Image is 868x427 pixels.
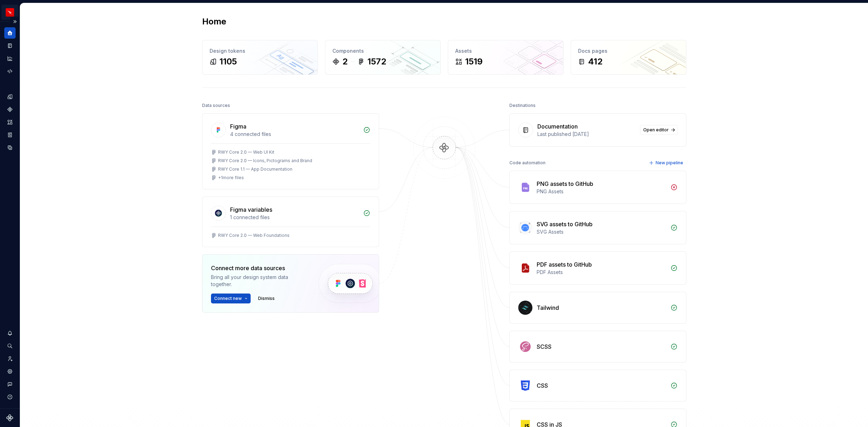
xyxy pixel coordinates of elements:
button: Notifications [4,328,16,339]
span: Open editor [643,127,669,133]
div: RWY Core 2.0 — Icons, Pictograms and Brand [218,158,312,164]
svg: Supernova Logo [6,414,13,421]
a: Components [4,104,16,115]
h2: Home [202,16,226,27]
a: Data sources [4,142,16,153]
a: Settings [4,366,16,377]
div: RWY Core 2.0 — Web Foundations [218,233,290,238]
a: Figma4 connected filesRWY Core 2.0 — Web UI KitRWY Core 2.0 — Icons, Pictograms and BrandRWY Core... [202,113,379,189]
a: Assets [4,116,16,128]
a: Documentation [4,40,16,51]
a: Storybook stories [4,129,16,141]
div: 1572 [367,56,386,67]
div: Last published [DATE] [537,131,636,138]
div: CSS [537,381,548,390]
div: Destinations [509,101,536,110]
div: Bring all your design system data together. [211,274,307,288]
a: Analytics [4,53,16,64]
a: Invite team [4,353,16,364]
span: New pipeline [656,160,683,166]
a: Design tokens [4,91,16,102]
div: Connect more data sources [211,264,307,272]
span: Connect new [214,296,242,301]
a: Open editor [640,125,678,135]
a: Home [4,27,16,39]
div: Tailwind [537,303,559,312]
div: + 1 more files [218,175,244,181]
a: Code automation [4,66,16,77]
div: 1 connected files [230,214,359,221]
div: PNG Assets [537,188,666,195]
button: Expand sidebar [10,17,20,27]
div: Design tokens [210,47,310,55]
a: Assets1519 [448,40,564,75]
div: 412 [588,56,603,67]
div: 1105 [219,56,237,67]
div: PDF Assets [537,269,666,276]
div: Assets [455,47,556,55]
div: SVG Assets [537,228,666,235]
button: Contact support [4,378,16,390]
div: 4 connected files [230,131,359,138]
div: 1519 [465,56,482,67]
a: Components21572 [325,40,441,75]
button: Dismiss [255,294,278,303]
button: Search ⌘K [4,340,16,352]
button: New pipeline [647,158,686,168]
div: Components [332,47,433,55]
div: Figma [230,122,246,131]
div: PNG assets to GitHub [537,180,593,188]
div: RWY Core 2.0 — Web UI Kit [218,149,274,155]
div: SVG assets to GitHub [537,220,593,228]
a: Docs pages412 [571,40,686,75]
span: Dismiss [258,296,275,301]
div: Data sources [202,101,230,110]
img: 6b187050-a3ed-48aa-8485-808e17fcee26.png [6,8,14,17]
a: Design tokens1105 [202,40,318,75]
div: Code automation [509,158,546,168]
a: Figma variables1 connected filesRWY Core 2.0 — Web Foundations [202,197,379,247]
button: Connect new [211,294,251,303]
div: PDF assets to GitHub [537,260,592,269]
div: RWY Core 1.1 — App Documentation [218,166,292,172]
div: Documentation [537,122,578,131]
div: Docs pages [578,47,679,55]
div: Figma variables [230,205,272,214]
div: 2 [342,56,348,67]
div: SCSS [537,342,552,351]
